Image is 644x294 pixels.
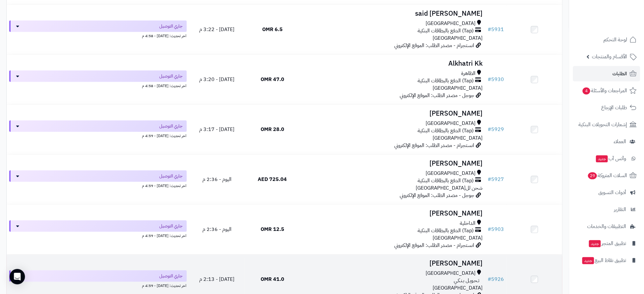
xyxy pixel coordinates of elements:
[400,192,474,199] span: جوجل - مصدر الطلب: الموقع الإلكتروني
[488,76,504,83] a: #5930
[589,240,601,247] span: جديد
[199,26,234,33] span: [DATE] - 3:22 م
[418,177,474,184] span: (Tap) الدفع بالبطاقات البنكية
[303,110,483,117] h3: [PERSON_NAME]
[160,23,183,29] span: جاري التوصيل
[9,82,187,89] div: اخر تحديث: [DATE] - 4:58 م
[199,76,234,83] span: [DATE] - 3:20 م
[488,26,491,33] span: #
[460,220,475,227] span: الداخلية
[261,275,284,283] span: 41.0 OMR
[573,100,640,115] a: طلبات الإرجاع
[573,219,640,234] a: التطبيقات والخدمات
[418,127,474,135] span: (Tap) الدفع بالبطاقات البنكية
[488,275,491,283] span: #
[595,154,626,163] span: وآتس آب
[258,176,287,183] span: 725.04 AED
[9,232,187,239] div: اخر تحديث: [DATE] - 4:59 م
[433,84,483,92] span: [GEOGRAPHIC_DATA]
[9,32,187,39] div: اخر تحديث: [DATE] - 4:58 م
[400,92,474,99] span: جوجل - مصدر الطلب: الموقع الإلكتروني
[262,26,283,33] span: 6.5 OMR
[488,275,504,283] a: #5926
[612,69,627,78] span: الطلبات
[303,10,483,17] h3: [PERSON_NAME] said
[598,188,626,197] span: أدوات التسويق
[582,86,627,95] span: المراجعات والأسئلة
[394,42,474,49] span: انستجرام - مصدر الطلب: الموقع الإلكتروني
[160,173,183,179] span: جاري التوصيل
[601,5,638,19] img: logo-2.png
[614,137,626,146] span: العملاء
[199,275,234,283] span: [DATE] - 2:13 م
[160,273,183,279] span: جاري التوصيل
[261,225,284,233] span: 12.5 OMR
[426,270,475,277] span: [GEOGRAPHIC_DATA]
[303,160,483,167] h3: [PERSON_NAME]
[578,120,627,129] span: إشعارات التحويلات البنكية
[573,83,640,98] a: المراجعات والأسئلة4
[454,277,479,284] span: تـحـويـل بـنـكـي
[592,52,627,61] span: الأقسام والمنتجات
[488,225,504,233] a: #5903
[587,171,627,180] span: السلات المتروكة
[573,168,640,183] a: السلات المتروكة29
[426,170,475,177] span: [GEOGRAPHIC_DATA]
[426,20,475,27] span: [GEOGRAPHIC_DATA]
[582,256,626,265] span: تطبيق نقاط البيع
[394,241,474,249] span: انستجرام - مصدر الطلب: الموقع الإلكتروني
[573,185,640,200] a: أدوات التسويق
[394,142,474,149] span: انستجرام - مصدر الطلب: الموقع الإلكتروني
[596,155,608,162] span: جديد
[160,73,183,79] span: جاري التوصيل
[433,134,483,142] span: [GEOGRAPHIC_DATA]
[199,126,234,133] span: [DATE] - 3:17 م
[573,151,640,166] a: وآتس آبجديد
[9,182,187,189] div: اخر تحديث: [DATE] - 4:59 م
[160,223,183,229] span: جاري التوصيل
[418,227,474,234] span: (Tap) الدفع بالبطاقات البنكية
[573,202,640,217] a: التقارير
[261,76,284,83] span: 47.0 OMR
[488,176,491,183] span: #
[582,87,591,95] span: 4
[588,172,598,180] span: 29
[426,120,475,127] span: [GEOGRAPHIC_DATA]
[416,184,483,192] span: شحن لل[GEOGRAPHIC_DATA]
[10,269,25,284] div: Open Intercom Messenger
[418,27,474,35] span: (Tap) الدفع بالبطاقات البنكية
[488,76,491,83] span: #
[573,32,640,47] a: لوحة التحكم
[433,34,483,42] span: [GEOGRAPHIC_DATA]
[488,26,504,33] a: #5931
[587,222,626,231] span: التطبيقات والخدمات
[488,126,491,133] span: #
[573,117,640,132] a: إشعارات التحويلات البنكية
[573,66,640,81] a: الطلبات
[303,260,483,267] h3: [PERSON_NAME]
[9,132,187,139] div: اخر تحديث: [DATE] - 4:59 م
[433,284,483,292] span: [GEOGRAPHIC_DATA]
[160,123,183,129] span: جاري التوصيل
[488,176,504,183] a: #5927
[603,35,627,44] span: لوحة التحكم
[202,176,232,183] span: اليوم - 2:36 م
[573,134,640,149] a: العملاء
[461,70,475,77] span: الظاهرة
[488,126,504,133] a: #5929
[9,282,187,289] div: اخر تحديث: [DATE] - 4:59 م
[614,205,626,214] span: التقارير
[573,236,640,251] a: تطبيق المتجرجديد
[261,126,284,133] span: 28.0 OMR
[303,210,483,217] h3: [PERSON_NAME]
[303,60,483,67] h3: Alkhatri Kk
[601,103,627,112] span: طلبات الإرجاع
[202,225,232,233] span: اليوم - 2:36 م
[582,257,594,264] span: جديد
[418,77,474,85] span: (Tap) الدفع بالبطاقات البنكية
[573,253,640,268] a: تطبيق نقاط البيعجديد
[433,234,483,242] span: [GEOGRAPHIC_DATA]
[588,239,626,248] span: تطبيق المتجر
[488,225,491,233] span: #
